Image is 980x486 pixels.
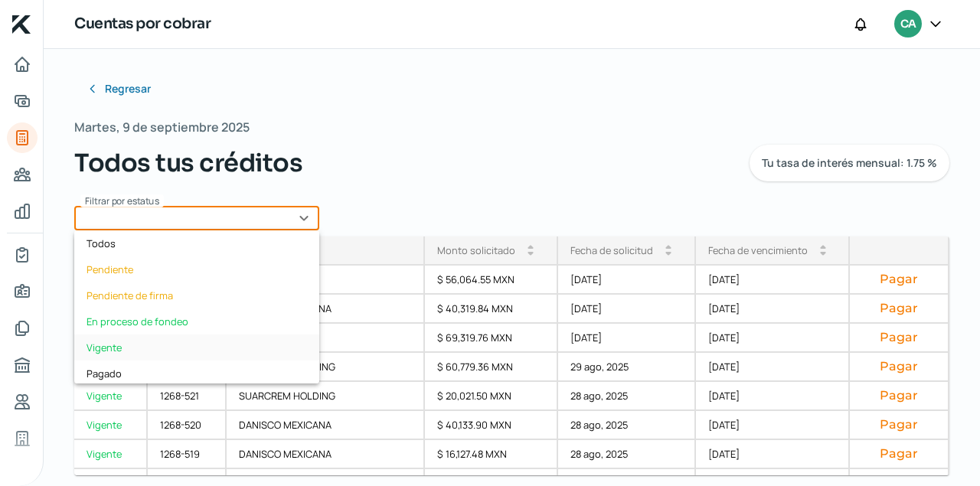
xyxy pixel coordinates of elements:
span: Filtrar por estatus [85,194,159,207]
a: Mi contrato [7,240,38,270]
div: 1268-521 [148,382,227,411]
div: $ 20,021.50 MXN [425,382,558,411]
span: Tu tasa de interés mensual: 1.75 % [762,158,937,168]
div: [DATE] [696,440,851,469]
button: Pagar [862,417,936,432]
a: Referencias [7,387,38,417]
div: SUARCREM HOLDING [227,353,426,382]
div: DANISCO MEXICANA [227,295,426,324]
div: $ 69,319.76 MXN [425,324,558,353]
div: [DATE] [696,382,851,411]
a: Mis finanzas [7,196,38,227]
button: Pagar [862,330,936,345]
a: Información general [7,276,38,307]
button: Pagar [862,272,936,287]
div: Pendiente de firma [74,282,319,308]
div: [DATE] [696,266,851,295]
span: Martes, 9 de septiembre 2025 [74,116,250,139]
i: arrow_drop_down [665,250,671,256]
a: Industria [7,423,38,454]
a: Vigente [74,382,148,411]
button: Pagar [862,388,936,403]
div: [DATE] [558,266,696,295]
button: Pagar [862,301,936,316]
div: Monto solicitado [437,243,515,257]
div: [DATE] [558,295,696,324]
a: Vigente [74,440,148,469]
span: Todos tus créditos [74,145,302,181]
div: BIO PAPPEL [227,324,426,353]
div: $ 16,127.48 MXN [425,440,558,469]
div: 1268-519 [148,440,227,469]
div: 29 ago, 2025 [558,353,696,382]
i: arrow_drop_down [528,250,534,256]
button: Pagar [862,359,936,374]
span: CA [900,15,916,34]
div: BIO PAPPEL [227,266,426,295]
div: 1268-520 [148,411,227,440]
h1: Cuentas por cobrar [74,13,211,35]
div: DANISCO MEXICANA [227,440,426,469]
div: $ 56,064.55 MXN [425,266,558,295]
i: arrow_drop_down [820,250,826,256]
div: 28 ago, 2025 [558,440,696,469]
div: Todos [74,230,319,256]
div: DANISCO MEXICANA [227,411,426,440]
a: Buró de crédito [7,350,38,380]
a: Tus créditos [7,122,38,153]
button: Pagar [862,446,936,462]
span: Regresar [105,83,151,94]
a: Documentos [7,313,38,344]
div: $ 40,319.84 MXN [425,295,558,324]
a: Vigente [74,411,148,440]
div: $ 60,779.36 MXN [425,353,558,382]
div: En proceso de fondeo [74,308,319,334]
div: Vigente [74,334,319,360]
div: $ 40,133.90 MXN [425,411,558,440]
a: Adelantar facturas [7,86,38,116]
div: [DATE] [558,324,696,353]
div: [DATE] [696,353,851,382]
div: [DATE] [696,295,851,324]
div: Pendiente [74,256,319,282]
a: Inicio [7,49,38,80]
div: 28 ago, 2025 [558,382,696,411]
div: Fecha de vencimiento [708,243,808,257]
div: [DATE] [696,324,851,353]
div: 28 ago, 2025 [558,411,696,440]
button: Regresar [74,73,163,104]
div: Pagado [74,360,319,387]
a: Pago a proveedores [7,159,38,190]
div: [DATE] [696,411,851,440]
div: SUARCREM HOLDING [227,382,426,411]
div: Fecha de solicitud [570,243,653,257]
